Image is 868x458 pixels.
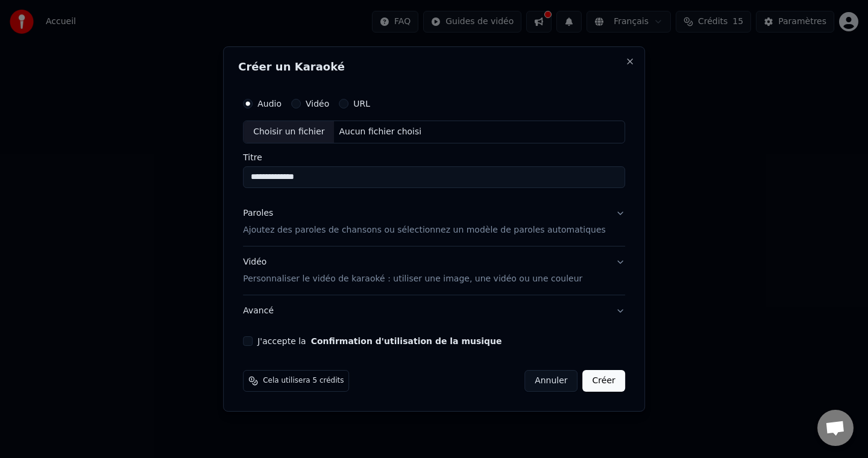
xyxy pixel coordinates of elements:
div: Paroles [243,207,273,219]
p: Personnaliser le vidéo de karaoké : utiliser une image, une vidéo ou une couleur [243,273,582,285]
div: Choisir un fichier [244,121,334,143]
div: Vidéo [243,256,582,285]
label: URL [353,99,370,108]
button: Créer [583,370,625,392]
button: Annuler [524,370,577,392]
div: Aucun fichier choisi [335,126,427,138]
button: J'accepte la [311,337,502,345]
label: Vidéo [306,99,329,108]
button: Avancé [243,295,625,327]
span: Cela utilisera 5 crédits [263,376,344,386]
label: Titre [243,153,625,162]
button: VidéoPersonnaliser le vidéo de karaoké : utiliser une image, une vidéo ou une couleur [243,246,625,295]
label: Audio [257,99,281,108]
h2: Créer un Karaoké [238,61,630,72]
p: Ajoutez des paroles de chansons ou sélectionnez un modèle de paroles automatiques [243,224,606,236]
button: ParolesAjoutez des paroles de chansons ou sélectionnez un modèle de paroles automatiques [243,198,625,246]
label: J'accepte la [257,337,502,345]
